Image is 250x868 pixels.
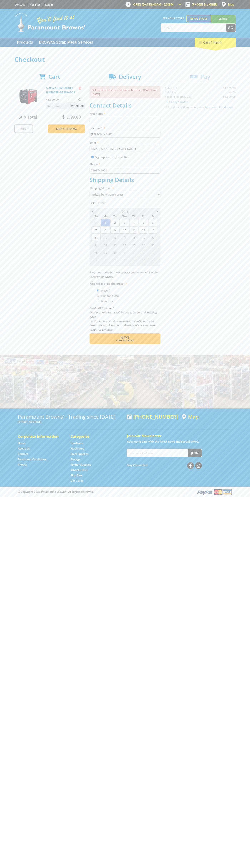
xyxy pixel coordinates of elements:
a: Go to the Products page [14,38,36,47]
input: Please enter your first name. [90,117,160,123]
span: 19 [139,234,148,241]
span: 10 [139,256,148,264]
h2: Shipping Details [90,176,160,183]
button: Next Confirm order [90,333,160,344]
span: 12 [139,226,148,234]
span: 4 [129,219,138,226]
input: Search [161,24,226,32]
span: 21 [91,241,101,249]
a: Go to the Home page [18,441,26,445]
span: 11 [129,226,138,234]
span: Sub Total [19,114,37,120]
button: Join [188,449,202,457]
span: Delivery [119,73,141,80]
select: Please select a shipping method. [90,191,160,198]
span: 22 [101,241,110,249]
a: View a map of Gepps Cross location [182,414,199,420]
a: Log in [45,3,53,6]
button: Go [226,24,236,32]
em: Paramount Browns will contact you when your order is ready for pickup [90,271,158,278]
span: 10 [120,226,129,234]
span: 15 [101,234,110,241]
span: 25 [129,241,138,249]
h5: Join our Newsletter [127,433,232,438]
span: 28 [91,249,101,256]
span: Tu [110,214,120,219]
p: Item total: [46,103,85,109]
span: Cart [48,73,60,80]
a: Go to the About Us page [18,447,30,450]
a: Go to the Skip Bins page [71,473,82,477]
a: Remove from cart [79,86,81,90]
p: $1,399.00 [46,97,65,102]
label: Last name [90,126,160,130]
span: 6 [148,219,157,226]
span: 3 [120,219,129,226]
h1: Checkout [14,56,236,63]
a: Keep Shopping [48,124,85,133]
span: 14 [91,234,101,241]
span: 26 [139,241,148,249]
span: 4 [148,249,157,256]
span: Th [129,214,138,219]
label: Someone Else [100,293,120,299]
label: Pick Up Date [90,201,160,205]
p: Pickup Date needs to be on or between [DATE] and [DATE] [90,86,160,98]
div: Cart [195,38,236,47]
span: 7 [110,256,120,264]
span: 1 [101,219,110,226]
span: $1,399.00 [71,103,84,109]
span: 9 [129,256,138,264]
span: 5 [91,256,101,264]
span: Set your store [161,15,186,21]
span: 2 [110,219,120,226]
div: Stay Connected [127,461,202,469]
input: Please select who will pick up the order. [97,300,99,302]
span: 29 [101,249,110,256]
a: Go to the Storage page [71,457,80,461]
span: Mo [101,214,110,219]
label: Myself [100,288,111,294]
a: Go to the Gift Cards page [71,479,83,483]
span: Fr [139,214,148,219]
span: 27 [148,241,157,249]
a: Go to the Machinery page [71,447,84,450]
a: Go to the Contact page [14,3,25,6]
input: Please enter your last name. [90,131,160,138]
a: Mount [PERSON_NAME] [211,15,236,29]
span: Su [91,214,101,219]
span: 30 [110,249,120,256]
input: Please enter your telephone number. [90,167,160,174]
span: 2 [129,249,138,256]
span: 7 [91,226,101,234]
input: Your email address [127,449,188,457]
span: 11 [148,256,157,264]
div: [PHONE_NUMBER] [127,414,178,420]
input: Please enter your email address. [90,146,160,152]
h5: Categories [71,434,116,439]
span: 17 [120,234,129,241]
span: 18 [129,234,138,241]
div: ® Copyright 2025 Paramount Browns'. All Rights Reserved. [14,489,236,495]
span: 8 [120,256,129,264]
span: 9 [110,226,120,234]
span: 8 [101,226,110,234]
span: 16 [110,234,120,241]
p: [STREET_ADDRESS] [18,420,123,424]
a: Go to the registration page [30,3,40,6]
p: Keep up to date with the latest news and special offers. [127,439,232,444]
a: Go to the Terms and Conditions page [18,457,46,461]
span: Confirm order [97,340,153,342]
h5: Corporate Information [18,434,63,439]
input: Please select who will pick up the order. [97,289,99,292]
img: Paramount Browns' [14,13,86,32]
span: Sa [148,214,157,219]
span: 5 [139,219,148,226]
label: Sign up for the newsletter [95,155,129,159]
label: A Courier [100,298,114,304]
a: Go to the Timber Supplies page [71,463,91,467]
span: 24 [120,241,129,249]
h2: Contact Details [90,102,160,109]
span: 8:00am - 5:00pm [151,3,174,6]
label: Who will pick up the order? [90,281,160,286]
